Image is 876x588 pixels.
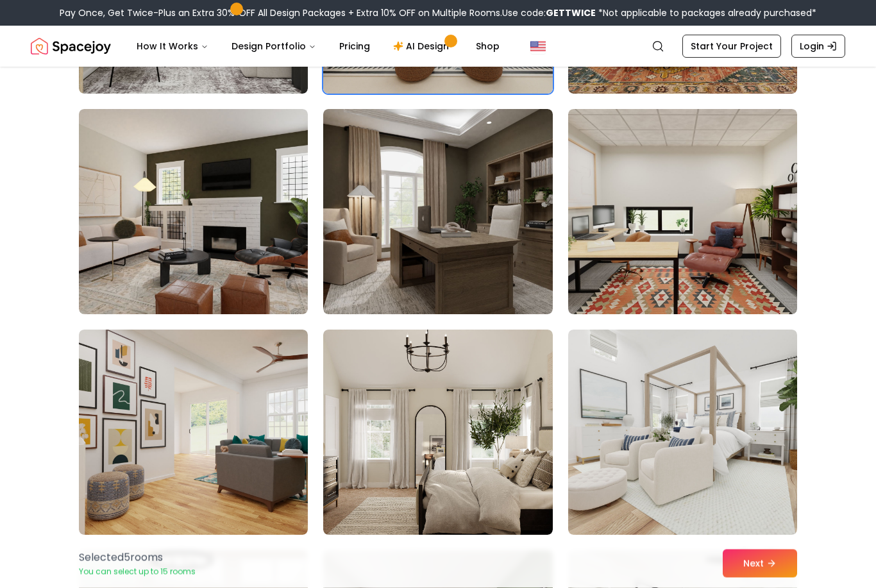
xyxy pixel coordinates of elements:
img: Room room-27 [568,110,797,315]
span: Use code: [502,6,596,19]
img: Room room-29 [323,330,552,535]
a: Start Your Project [682,35,781,58]
p: You can select up to 15 rooms [79,567,196,577]
nav: Global [31,26,845,67]
img: Room room-28 [79,330,308,535]
span: *Not applicable to packages already purchased* [596,6,816,19]
img: Spacejoy Logo [31,33,111,59]
button: Design Portfolio [221,33,326,59]
a: AI Design [383,33,463,59]
nav: Main [126,33,510,59]
b: GETTWICE [546,6,596,19]
img: Room room-26 [323,110,552,315]
button: Next [723,550,797,578]
a: Spacejoy [31,33,111,59]
a: Pricing [329,33,380,59]
a: Login [791,35,845,58]
button: How It Works [126,33,219,59]
a: Shop [466,33,510,59]
p: Selected 5 room s [79,550,196,566]
img: United States [530,38,546,54]
img: Room room-25 [79,110,308,315]
div: Pay Once, Get Twice-Plus an Extra 30% OFF All Design Packages + Extra 10% OFF on Multiple Rooms. [60,6,816,19]
img: Room room-30 [568,330,797,535]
